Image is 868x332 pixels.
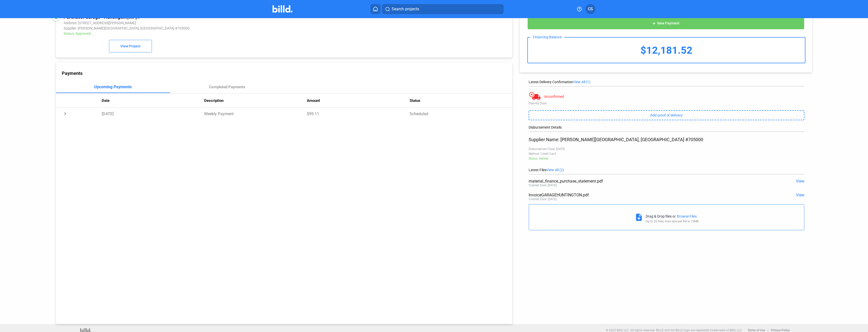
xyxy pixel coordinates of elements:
div: Payments [62,71,512,76]
td: $99.11 [307,108,410,120]
div: Address: [STREET_ADDRESS][PERSON_NAME] [64,21,416,25]
span: View All (1) [573,80,590,84]
b: Terms of Use [748,328,765,332]
div: InvoiceGARAGEHUNTINGTON.pdf [529,193,749,197]
mat-icon: note_add [635,213,643,222]
td: Scheduled [410,108,512,120]
div: Financing Balance [530,35,564,39]
div: Supplier: [PERSON_NAME][GEOGRAPHIC_DATA], [GEOGRAPHIC_DATA] #705000 [64,26,416,30]
div: Drag & Drop files or [646,214,676,218]
th: Description [204,94,307,108]
div: Disbursement Date: [DATE] [529,147,804,151]
span: Search projects [392,6,419,12]
span: New Payment [657,21,680,25]
td: [DATE] [102,108,204,120]
div: Created Date: [DATE] [529,197,557,201]
span: View [796,193,804,197]
div: Created Date: [DATE] [529,184,557,187]
span: View Project [120,44,141,48]
div: Disbursement Details [529,125,804,129]
div: Latest Files [529,168,804,172]
div: Unconfirmed [544,95,564,99]
button: View Project [109,40,152,52]
div: material_finance_purchase_statement.pdf [529,179,749,184]
button: Add proof of delivery [529,110,804,120]
th: Status [410,94,512,108]
div: $12,181.52 [528,38,805,63]
th: Date [102,94,204,108]
th: Amount [307,94,410,108]
span: Add proof of delivery [650,113,683,117]
div: Latest Delivery Confirmation [529,80,804,84]
div: Status: Approved [64,32,416,36]
span: CS [588,6,593,12]
span: View [796,179,804,184]
div: Supplier Name: [PERSON_NAME][GEOGRAPHIC_DATA], [GEOGRAPHIC_DATA] #705000 [529,137,804,142]
div: Up to 20 files, max size per file is 15MB [646,220,698,223]
div: Method: Credit Card [529,152,804,156]
p: | [768,328,768,332]
img: Billd Company Logo [273,5,292,13]
td: Weekly Payment [204,108,307,120]
button: Search projects [382,4,504,14]
span: View All (2) [547,168,564,172]
mat-icon: add [652,21,656,25]
div: Delivery Date: [529,102,804,105]
button: CS [585,4,595,14]
div: Status: Settled [529,157,804,160]
div: Completed Payments [209,85,245,89]
button: New Payment [527,17,804,29]
div: Browse Files. [677,214,698,218]
div: Upcoming Payments [94,84,132,89]
b: Privacy Policy [771,328,790,332]
p: © 2025 Billd, LLC. All rights reserved. BILLD and the BILLD logo are registered trademarks of Bil... [606,328,743,332]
